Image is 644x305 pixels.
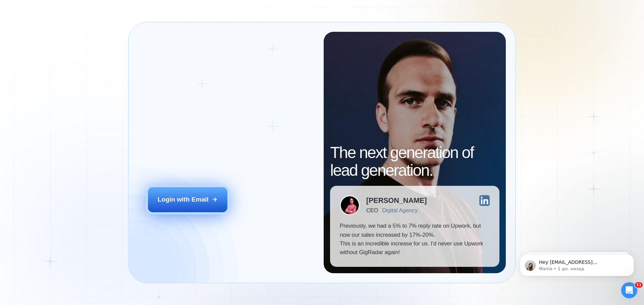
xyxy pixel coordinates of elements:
[148,187,228,212] button: Login with Email
[382,207,418,214] div: Digital Agency
[158,195,209,204] div: Login with Email
[366,197,427,204] div: [PERSON_NAME]
[366,207,378,214] div: CEO
[330,144,499,179] h2: The next generation of lead generation.
[621,282,637,298] iframe: Intercom live chat
[29,26,116,32] p: Message from Mariia, sent 1 дн. назад
[510,240,644,287] iframe: Intercom notifications сообщение
[635,282,643,288] span: 11
[340,222,490,257] p: Previously, we had a 5% to 7% reply rate on Upwork, but now our sales increased by 17%-20%. This ...
[29,19,116,118] span: Hey [EMAIL_ADDRESS][DOMAIN_NAME], Looks like your Upwork agency [DOMAIN_NAME]: AI and humans toge...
